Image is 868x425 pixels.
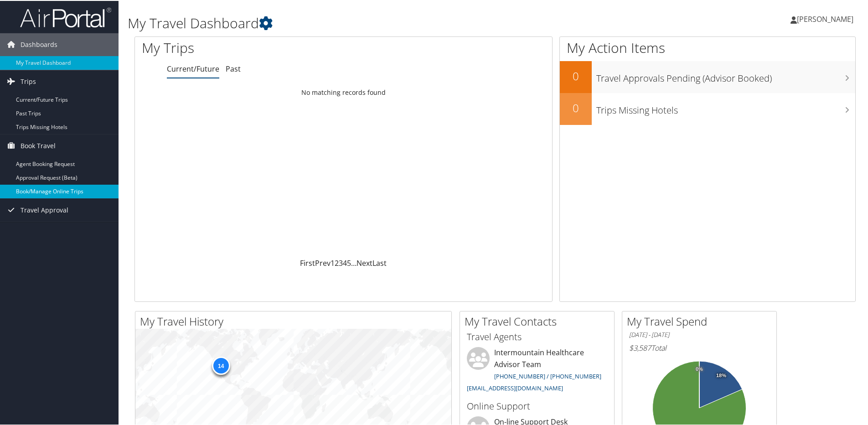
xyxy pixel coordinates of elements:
[300,257,315,267] a: First
[347,257,351,267] a: 5
[627,313,776,328] h2: My Travel Spend
[21,134,56,156] span: Book Travel
[560,60,855,92] a: 0Travel Approvals Pending (Advisor Booked)
[21,69,36,92] span: Trips
[596,98,855,116] h3: Trips Missing Hotels
[356,257,372,267] a: Next
[560,99,592,115] h2: 0
[560,37,855,57] h1: My Action Items
[315,257,331,267] a: Prev
[797,13,853,23] span: [PERSON_NAME]
[462,346,612,395] li: Intermountain Healthcare Advisor Team
[20,6,111,27] img: airportal-logo.png
[596,67,855,84] h3: Travel Approvals Pending (Advisor Booked)
[465,313,614,328] h2: My Travel Contacts
[331,257,335,267] a: 1
[560,67,592,83] h2: 0
[467,330,607,342] h3: Travel Agents
[212,356,230,374] div: 14
[696,366,703,371] tspan: 0%
[372,257,387,267] a: Last
[167,63,219,73] a: Current/Future
[135,83,552,100] td: No matching records found
[128,13,618,32] h1: My Travel Dashboard
[335,257,339,267] a: 2
[629,342,651,352] span: $3,587
[21,198,68,221] span: Travel Approval
[560,92,855,124] a: 0Trips Missing Hotels
[21,32,57,55] span: Dashboards
[339,257,343,267] a: 3
[351,257,356,267] span: …
[140,313,451,328] h2: My Travel History
[467,399,607,412] h3: Online Support
[142,37,372,57] h1: My Trips
[629,342,770,352] h6: Total
[629,330,770,338] h6: [DATE] - [DATE]
[226,63,241,73] a: Past
[343,257,347,267] a: 4
[467,383,563,391] a: [EMAIL_ADDRESS][DOMAIN_NAME]
[716,372,726,378] tspan: 18%
[494,371,601,379] a: [PHONE_NUMBER] / [PHONE_NUMBER]
[790,5,863,32] a: [PERSON_NAME]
